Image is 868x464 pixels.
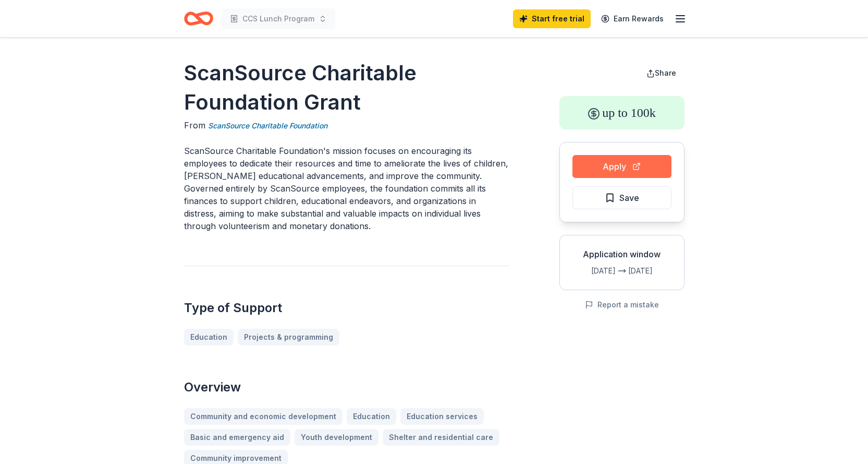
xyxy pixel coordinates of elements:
a: Education [184,329,234,346]
button: Report a mistake [585,299,659,311]
a: Projects & programming [238,329,339,346]
a: ScanSource Charitable Foundation [208,120,327,132]
button: CCS Lunch Program [222,8,335,29]
p: ScanSource Charitable Foundation's mission focuses on encouraging its employees to dedicate their... [184,145,509,232]
div: [DATE] [568,265,616,277]
span: Save [619,191,639,205]
div: [DATE] [628,265,676,277]
span: CCS Lunch Program [242,13,314,25]
div: From [184,119,509,132]
div: Application window [568,248,676,260]
div: up to 100k [559,96,684,129]
button: Share [638,63,684,84]
span: Share [655,68,676,77]
button: Save [572,186,671,209]
h2: Overview [184,379,509,396]
a: Earn Rewards [595,9,670,28]
button: Apply [572,155,671,178]
h2: Type of Support [184,300,509,316]
h1: ScanSource Charitable Foundation Grant [184,58,509,117]
a: Home [184,6,213,31]
a: Start free trial [513,9,591,28]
